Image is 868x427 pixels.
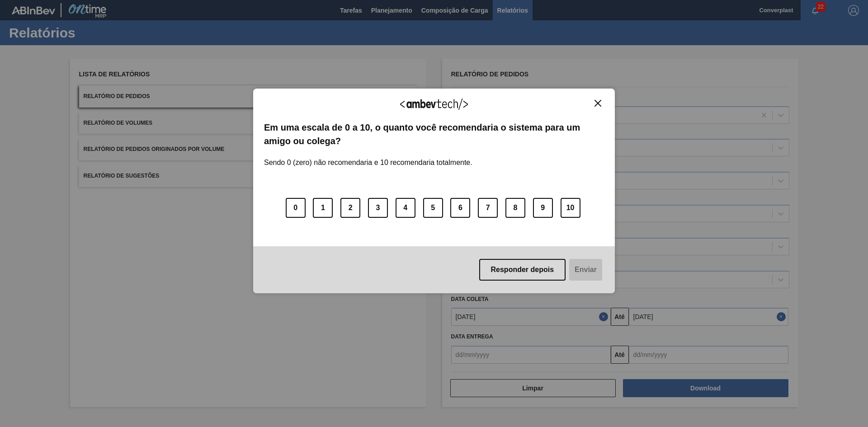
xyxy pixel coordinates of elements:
[396,198,415,218] button: 4
[313,198,333,218] button: 1
[479,259,566,281] button: Responder depois
[592,99,604,107] button: Close
[505,198,525,218] button: 8
[423,198,443,218] button: 5
[478,198,498,218] button: 7
[340,198,360,218] button: 2
[450,198,470,218] button: 6
[400,99,468,110] img: Logo Ambevtech
[368,198,388,218] button: 3
[533,198,553,218] button: 9
[561,198,580,218] button: 10
[264,121,604,148] label: Em uma escala de 0 a 10, o quanto você recomendaria o sistema para um amigo ou colega?
[286,198,306,218] button: 0
[594,100,601,107] img: Close
[264,148,472,167] label: Sendo 0 (zero) não recomendaria e 10 recomendaria totalmente.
